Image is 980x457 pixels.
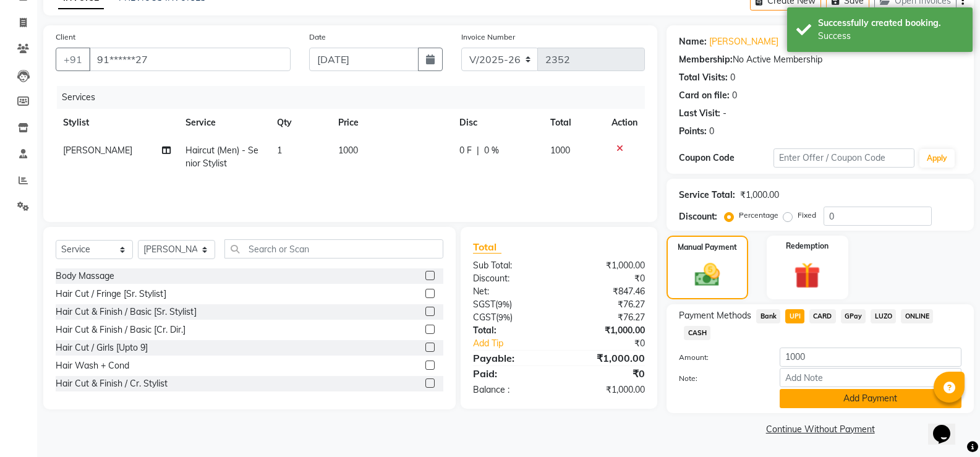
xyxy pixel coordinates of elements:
[798,210,816,221] label: Fixed
[740,189,779,202] div: ₹1,000.00
[809,309,836,323] span: CARD
[464,259,559,272] div: Sub Total:
[464,298,559,311] div: ( )
[818,30,963,43] div: Success
[331,109,452,137] th: Price
[559,351,654,365] div: ₹1,000.00
[739,210,778,221] label: Percentage
[780,348,961,367] input: Amount
[338,145,358,156] span: 1000
[679,53,961,66] div: No Active Membership
[452,109,543,137] th: Disc
[687,260,728,289] img: _cash.svg
[559,259,654,272] div: ₹1,000.00
[178,109,270,137] th: Service
[871,309,896,323] span: LUZO
[670,373,770,384] label: Note:
[461,32,515,43] label: Invoice Number
[559,311,654,324] div: ₹76.27
[498,312,510,322] span: 9%
[56,377,168,390] div: Hair Cut & Finish / Cr. Stylist
[56,341,148,354] div: Hair Cut / Girls [Upto 9]
[459,144,472,157] span: 0 F
[730,71,735,84] div: 0
[679,53,733,66] div: Membership:
[559,383,654,396] div: ₹1,000.00
[575,337,654,350] div: ₹0
[679,35,707,48] div: Name:
[559,324,654,337] div: ₹1,000.00
[786,259,829,292] img: _gift.svg
[679,125,707,138] div: Points:
[679,89,730,102] div: Card on file:
[185,145,258,169] span: Haircut (Men) - Senior Stylist
[559,366,654,381] div: ₹0
[464,366,559,381] div: Paid:
[56,109,178,137] th: Stylist
[785,309,804,323] span: UPI
[309,32,326,43] label: Date
[559,272,654,285] div: ₹0
[679,71,728,84] div: Total Visits:
[473,312,496,323] span: CGST
[56,48,90,71] button: +91
[679,152,773,164] div: Coupon Code
[678,242,737,253] label: Manual Payment
[484,144,499,157] span: 0 %
[56,305,197,318] div: Hair Cut & Finish / Basic [Sr. Stylist]
[919,149,955,168] button: Apply
[732,89,737,102] div: 0
[473,299,495,310] span: SGST
[604,109,645,137] th: Action
[464,324,559,337] div: Total:
[773,148,914,168] input: Enter Offer / Coupon Code
[89,48,291,71] input: Search by Name/Mobile/Email/Code
[559,285,654,298] div: ₹847.46
[464,351,559,365] div: Payable:
[679,309,751,322] span: Payment Methods
[550,145,570,156] span: 1000
[277,145,282,156] span: 1
[709,35,778,48] a: [PERSON_NAME]
[780,368,961,387] input: Add Note
[56,270,114,283] div: Body Massage
[464,383,559,396] div: Balance :
[559,298,654,311] div: ₹76.27
[679,210,717,223] div: Discount:
[786,241,829,252] label: Redemption
[669,423,971,436] a: Continue Without Payment
[709,125,714,138] div: 0
[684,326,710,340] span: CASH
[841,309,866,323] span: GPay
[498,299,509,309] span: 9%
[56,32,75,43] label: Client
[543,109,604,137] th: Total
[670,352,770,363] label: Amount:
[723,107,726,120] div: -
[679,107,720,120] div: Last Visit:
[679,189,735,202] div: Service Total:
[901,309,933,323] span: ONLINE
[270,109,331,137] th: Qty
[464,272,559,285] div: Discount:
[464,337,575,350] a: Add Tip
[756,309,780,323] span: Bank
[464,285,559,298] div: Net:
[224,239,443,258] input: Search or Scan
[477,144,479,157] span: |
[473,241,501,254] span: Total
[464,311,559,324] div: ( )
[928,408,968,445] iframe: chat widget
[57,86,654,109] div: Services
[56,323,185,336] div: Hair Cut & Finish / Basic [Cr. Dir.]
[780,389,961,408] button: Add Payment
[56,288,166,301] div: Hair Cut / Fringe [Sr. Stylist]
[63,145,132,156] span: [PERSON_NAME]
[56,359,129,372] div: Hair Wash + Cond
[818,17,963,30] div: Successfully created booking.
